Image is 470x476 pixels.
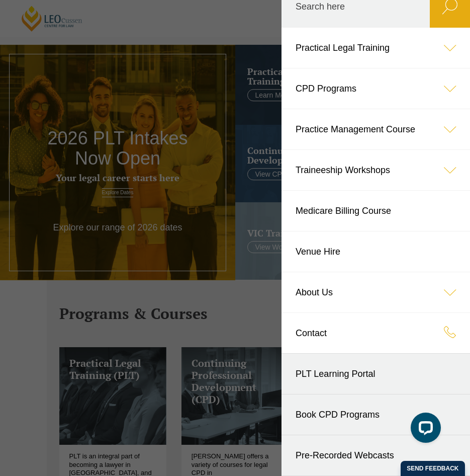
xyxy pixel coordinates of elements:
a: CPD Programs [281,68,470,109]
a: Practice Management Course [281,109,470,149]
a: PLT Learning Portal [281,354,470,394]
a: Book CPD Programs [281,394,470,435]
a: Practical Legal Training [281,28,470,68]
iframe: LiveChat chat widget [403,409,445,451]
a: Pre-Recorded Webcasts [281,435,470,475]
a: Contact [281,313,470,353]
a: About Us [281,272,470,312]
a: Medicare Billing Course [281,191,470,231]
a: Venue Hire [281,231,470,272]
a: Traineeship Workshops [281,150,470,190]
